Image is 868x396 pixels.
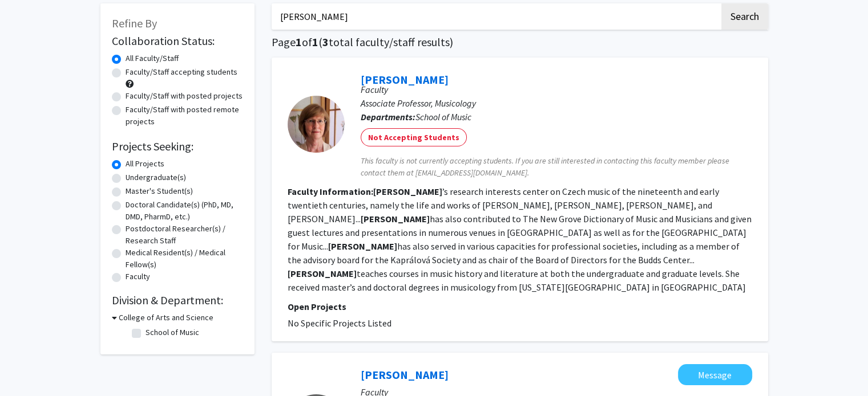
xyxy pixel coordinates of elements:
[678,364,752,385] button: Message Peter Lea
[288,186,373,197] b: Faculty Information:
[415,111,471,123] span: School of Music
[126,223,243,247] label: Postdoctoral Researcher(s) / Research Staff
[373,186,442,197] b: [PERSON_NAME]
[312,35,318,49] span: 1
[126,172,186,183] label: Undergraduate(s)
[361,111,415,123] b: Departments:
[272,35,768,49] h1: Page of ( total faculty/staff results)
[361,72,449,87] a: [PERSON_NAME]
[126,158,164,170] label: All Projects
[361,96,752,110] p: Associate Professor, Musicology
[146,326,199,338] label: School of Music
[361,213,430,224] b: [PERSON_NAME]
[361,128,467,146] mat-chip: Not Accepting Students
[9,345,49,387] iframe: Chat
[126,90,243,102] label: Faculty/Staff with posted projects
[288,317,391,329] span: No Specific Projects Listed
[361,368,449,382] a: [PERSON_NAME]
[126,185,193,197] label: Master's Student(s)
[119,312,213,324] h3: College of Arts and Science
[288,186,752,293] fg-read-more: ’s research interests center on Czech music of the nineteenth and early twentieth centuries, name...
[322,35,329,49] span: 3
[361,155,752,179] span: This faculty is not currently accepting students. If you are still interested in contacting this ...
[126,271,150,283] label: Faculty
[126,247,243,271] label: Medical Resident(s) / Medical Fellow(s)
[112,34,243,48] h2: Collaboration Status:
[126,199,243,223] label: Doctoral Candidate(s) (PhD, MD, DMD, PharmD, etc.)
[112,16,157,30] span: Refine By
[112,140,243,153] h2: Projects Seeking:
[721,3,768,30] button: Search
[288,268,357,279] b: [PERSON_NAME]
[361,83,752,96] p: Faculty
[272,3,720,30] input: Search Keywords
[288,300,752,313] p: Open Projects
[296,35,302,49] span: 1
[126,104,243,128] label: Faculty/Staff with posted remote projects
[328,240,397,252] b: [PERSON_NAME]
[126,66,237,78] label: Faculty/Staff accepting students
[112,293,243,307] h2: Division & Department:
[126,52,179,64] label: All Faculty/Staff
